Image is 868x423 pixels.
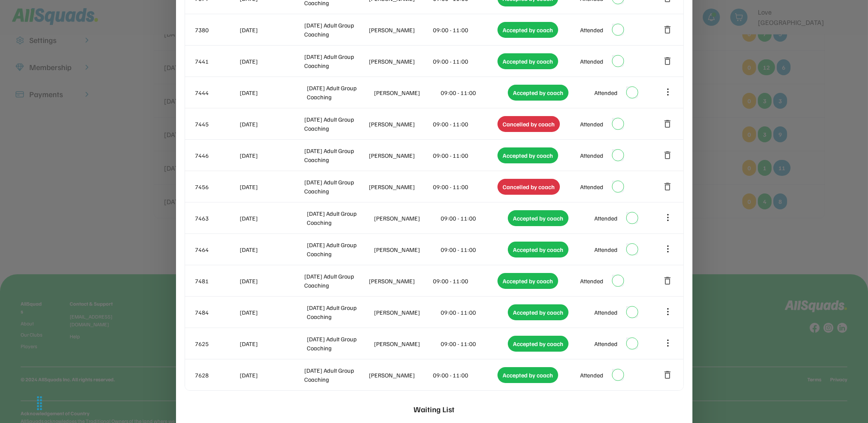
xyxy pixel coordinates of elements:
[663,119,673,129] button: delete
[497,53,558,69] div: Accepted by coach
[594,308,618,317] div: Attended
[433,371,496,380] div: 09:00 - 11:00
[374,339,439,348] div: [PERSON_NAME]
[497,22,558,38] div: Accepted by coach
[374,308,439,317] div: [PERSON_NAME]
[240,245,306,254] div: [DATE]
[433,120,496,129] div: 09:00 - 11:00
[374,214,439,223] div: [PERSON_NAME]
[195,88,238,97] div: 7444
[580,57,603,66] div: Attended
[304,21,367,39] div: [DATE] Adult Group Coaching
[497,147,558,163] div: Accepted by coach
[497,116,560,132] div: Cancelled by coach
[374,245,439,254] div: [PERSON_NAME]
[195,25,238,34] div: 7380
[580,182,603,191] div: Attended
[304,146,367,164] div: [DATE] Adult Group Coaching
[240,308,306,317] div: [DATE]
[508,210,568,226] div: Accepted by coach
[433,182,496,191] div: 09:00 - 11:00
[497,179,560,195] div: Cancelled by coach
[414,399,454,420] div: Waiting List
[195,120,238,129] div: 7445
[304,366,367,384] div: [DATE] Adult Group Coaching
[663,150,673,160] button: delete
[433,151,496,160] div: 09:00 - 11:00
[195,339,238,348] div: 7625
[195,182,238,191] div: 7456
[195,151,238,160] div: 7446
[433,25,496,34] div: 09:00 - 11:00
[580,120,603,129] div: Attended
[304,272,367,290] div: [DATE] Adult Group Coaching
[304,52,367,70] div: [DATE] Adult Group Coaching
[594,88,618,97] div: Attended
[304,115,367,133] div: [DATE] Adult Group Coaching
[195,308,238,317] div: 7484
[508,304,568,320] div: Accepted by coach
[195,57,238,66] div: 7441
[240,339,306,348] div: [DATE]
[508,85,568,101] div: Accepted by coach
[433,276,496,285] div: 09:00 - 11:00
[497,367,558,383] div: Accepted by coach
[195,276,238,285] div: 7481
[304,178,367,196] div: [DATE] Adult Group Coaching
[663,370,673,380] button: delete
[369,57,432,66] div: [PERSON_NAME]
[663,56,673,66] button: delete
[307,209,372,227] div: [DATE] Adult Group Coaching
[508,336,568,352] div: Accepted by coach
[594,339,618,348] div: Attended
[497,273,558,289] div: Accepted by coach
[369,371,432,380] div: [PERSON_NAME]
[580,371,603,380] div: Attended
[195,371,238,380] div: 7628
[580,25,603,34] div: Attended
[663,181,673,192] button: delete
[240,120,303,129] div: [DATE]
[663,276,673,286] button: delete
[195,245,238,254] div: 7464
[240,57,303,66] div: [DATE]
[240,151,303,160] div: [DATE]
[441,339,507,348] div: 09:00 - 11:00
[369,151,432,160] div: [PERSON_NAME]
[240,88,306,97] div: [DATE]
[594,245,618,254] div: Attended
[441,308,507,317] div: 09:00 - 11:00
[508,242,568,257] div: Accepted by coach
[307,240,372,258] div: [DATE] Adult Group Coaching
[441,245,507,254] div: 09:00 - 11:00
[441,88,507,97] div: 09:00 - 11:00
[240,214,306,223] div: [DATE]
[240,371,303,380] div: [DATE]
[307,334,372,352] div: [DATE] Adult Group Coaching
[240,25,303,34] div: [DATE]
[594,214,618,223] div: Attended
[369,276,432,285] div: [PERSON_NAME]
[307,83,372,101] div: [DATE] Adult Group Coaching
[369,182,432,191] div: [PERSON_NAME]
[240,276,303,285] div: [DATE]
[663,25,673,35] button: delete
[195,214,238,223] div: 7463
[441,214,507,223] div: 09:00 - 11:00
[369,120,432,129] div: [PERSON_NAME]
[580,151,603,160] div: Attended
[580,276,603,285] div: Attended
[374,88,439,97] div: [PERSON_NAME]
[307,303,372,321] div: [DATE] Adult Group Coaching
[369,25,432,34] div: [PERSON_NAME]
[240,182,303,191] div: [DATE]
[433,57,496,66] div: 09:00 - 11:00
